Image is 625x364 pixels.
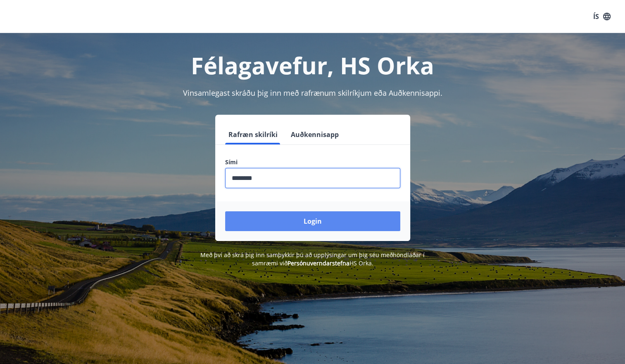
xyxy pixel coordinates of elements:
[589,9,615,24] button: ÍS
[225,125,281,144] button: Rafræn skilríki
[288,125,342,144] button: Auðkennisapp
[25,50,600,81] h1: Félagavefur, HS Orka
[200,251,425,267] span: Með því að skrá þig inn samþykkir þú að upplýsingar um þig séu meðhöndlaðar í samræmi við HS Orka.
[225,211,400,231] button: Login
[225,158,400,166] label: Sími
[288,259,349,267] a: Persónuverndarstefna
[183,88,442,98] span: Vinsamlegast skráðu þig inn með rafrænum skilríkjum eða Auðkennisappi.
